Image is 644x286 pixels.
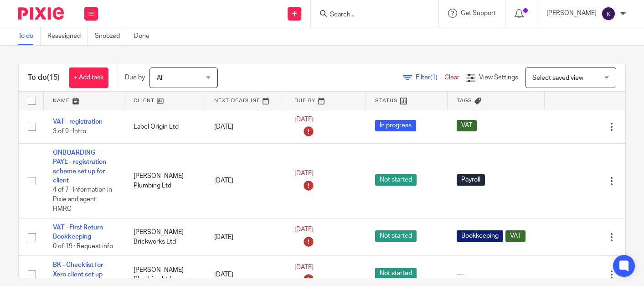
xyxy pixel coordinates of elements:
[53,128,86,135] span: 3 of 9 · Intro
[47,74,60,81] span: (15)
[205,144,286,218] td: [DATE]
[18,7,64,20] img: Pixie
[125,73,145,82] p: Due by
[457,174,485,186] span: Payroll
[53,224,103,240] a: VAT - First Return Bookkeeping
[479,74,518,81] span: View Settings
[375,174,417,186] span: Not started
[134,27,156,45] a: Done
[124,218,205,256] td: [PERSON_NAME] Brickworks Ltd
[375,230,417,242] span: Not started
[416,74,444,81] span: Filter
[53,187,112,212] span: 4 of 7 · Information in Pixie and agent HMRC
[532,75,583,81] span: Select saved view
[444,74,459,81] a: Clear
[294,227,314,233] span: [DATE]
[205,110,286,144] td: [DATE]
[18,27,41,45] a: To do
[28,73,60,83] h1: To do
[505,230,526,242] span: VAT
[329,11,411,19] input: Search
[601,6,616,21] img: svg%3E
[294,264,314,270] span: [DATE]
[69,68,108,88] a: + Add task
[124,144,205,218] td: [PERSON_NAME] Plumbing Ltd
[457,98,472,103] span: Tags
[375,120,416,131] span: In progress
[95,27,127,45] a: Snoozed
[124,110,205,144] td: Label Origin Ltd
[457,230,503,242] span: Bookkeeping
[53,262,103,277] a: BK - Checklist for Xero client set up
[53,119,103,125] a: VAT - registration
[375,268,417,279] span: Not started
[457,270,536,279] div: ---
[157,75,164,81] span: All
[294,116,314,123] span: [DATE]
[430,74,438,81] span: (1)
[53,150,106,184] a: ONBOARDING - PAYE - registration scheme set up for client
[205,218,286,256] td: [DATE]
[546,9,597,18] p: [PERSON_NAME]
[461,10,496,16] span: Get Support
[53,243,113,250] span: 0 of 19 · Request info
[47,27,88,45] a: Reassigned
[457,120,477,131] span: VAT
[294,171,314,177] span: [DATE]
